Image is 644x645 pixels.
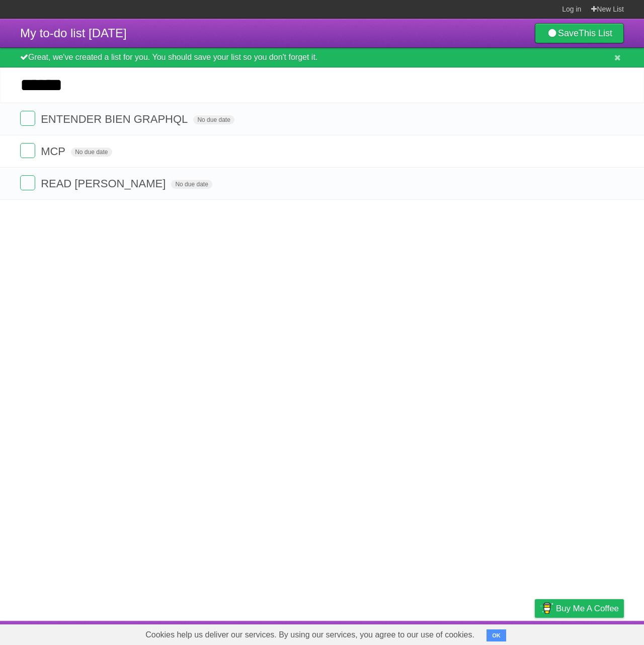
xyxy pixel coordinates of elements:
[522,623,548,642] a: Privacy
[579,28,612,38] b: This List
[41,145,68,158] span: MCP
[41,113,190,125] span: ENTENDER BIEN GRAPHQL
[20,111,35,126] label: Done
[556,600,619,617] span: Buy me a coffee
[560,623,624,642] a: Suggest a feature
[20,175,35,190] label: Done
[401,623,422,642] a: About
[535,599,624,618] a: Buy me a coffee
[135,625,485,645] span: Cookies help us deliver our services. By using our services, you agree to our use of cookies.
[193,115,234,124] span: No due date
[71,148,112,157] span: No due date
[20,26,127,40] span: My to-do list [DATE]
[20,143,35,158] label: Done
[535,23,624,43] a: SaveThis List
[487,629,506,641] button: OK
[434,623,475,642] a: Developers
[171,180,212,189] span: No due date
[41,177,168,190] span: READ [PERSON_NAME]
[540,600,553,617] img: Buy me a coffee
[488,623,510,642] a: Terms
